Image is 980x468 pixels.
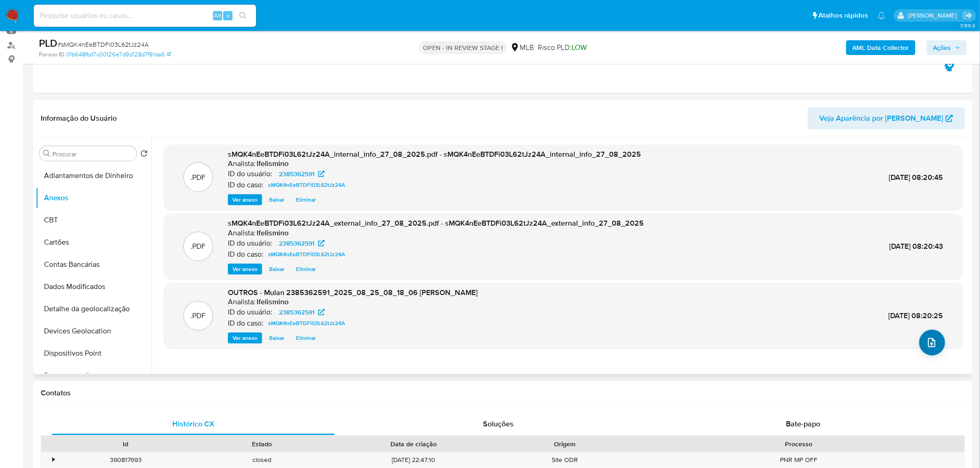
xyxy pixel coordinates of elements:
[36,364,151,387] button: Documentação
[269,265,284,274] span: Baixar
[232,333,258,343] span: Ver anexo
[273,168,330,179] a: 2385362591
[572,42,587,53] span: LOW
[36,276,151,298] button: Dados Modificados
[228,159,256,168] p: Analista:
[269,195,284,204] span: Baixar
[483,419,514,429] span: Soluções
[194,452,330,468] div: closed
[268,318,345,329] span: sMQK4nEeBTDFi03L62tJz24A
[264,318,349,329] a: sMQK4nEeBTDFi03L62tJz24A
[36,320,151,342] button: Devices Geolocation
[52,456,55,464] div: •
[191,172,206,183] p: .PDF
[36,342,151,364] button: Dispositivos Point
[228,308,272,317] p: ID do usuário:
[264,179,349,191] a: sMQK4nEeBTDFi03L62tJz24A
[228,180,264,190] p: ID do caso:
[36,253,151,276] button: Contas Bancárias
[41,388,965,398] h1: Contatos
[296,265,316,274] span: Eliminar
[226,11,229,20] span: s
[228,250,264,259] p: ID do caso:
[228,218,644,228] span: sMQK4nEeBTDFi03L62tJz24A_external_info_27_08_2025.pdf - sMQK4nEeBTDFi03L62tJz24A_external_info_27...
[497,452,633,468] div: Site ODR
[140,150,148,160] button: Retornar ao pedido padrão
[191,241,206,252] p: .PDF
[57,452,194,468] div: 390817693
[264,264,289,275] button: Baixar
[264,333,289,344] button: Baixar
[853,40,909,55] b: AML Data Collector
[296,195,316,204] span: Eliminar
[232,265,258,274] span: Ver anexo
[960,22,975,29] span: 3.156.0
[268,179,345,191] span: sMQK4nEeBTDFi03L62tJz24A
[538,43,587,53] span: Risco PLD:
[503,439,627,449] div: Origem
[963,11,973,20] a: Sair
[786,419,821,429] span: Bate-papo
[228,287,477,298] span: OUTROS - Mulan 2385362591_2025_08_25_08_18_06 [PERSON_NAME]
[808,107,965,129] button: Veja Aparência por [PERSON_NAME]
[908,11,960,20] p: laisa.felismino@mercadolivre.com
[228,149,641,160] span: sMQK4nEeBTDFi03L62tJz24A_internal_info_27_08_2025.pdf - sMQK4nEeBTDFi03L62tJz24A_internal_info_27...
[279,238,314,249] span: 2385362591
[34,10,256,22] input: Pesquise usuários ou casos...
[878,12,886,19] a: Notificações
[820,107,943,129] span: Veja Aparência por [PERSON_NAME]
[228,194,262,205] button: Ver anexo
[264,194,289,205] button: Baixar
[933,40,951,55] span: Ações
[919,330,945,356] button: upload-file
[57,40,149,49] span: # sMQK4nEeBTDFi03L62tJz24A
[273,238,330,249] a: 2385362591
[228,169,272,179] p: ID do usuário:
[66,50,171,59] a: 01b648fbd7c00126e7d9d128d7f91da6
[36,209,151,231] button: CBT
[64,439,187,449] div: Id
[640,439,958,449] div: Processo
[419,41,507,54] p: OPEN - IN REVIEW STAGE I
[268,249,345,260] span: sMQK4nEeBTDFi03L62tJz24A
[200,439,323,449] div: Estado
[296,333,316,343] span: Eliminar
[510,43,534,53] div: MLB
[291,264,320,275] button: Eliminar
[228,319,264,328] p: ID do caso:
[273,307,330,318] a: 2385362591
[214,11,221,20] span: Alt
[633,452,965,468] div: PNR MP OFF
[257,159,289,168] h6: lfelismino
[279,168,314,179] span: 2385362591
[846,40,916,55] button: AML Data Collector
[36,231,151,253] button: Cartões
[927,40,967,55] button: Ações
[232,195,258,204] span: Ver anexo
[889,172,943,183] span: [DATE] 08:20:45
[36,298,151,320] button: Detalhe da geolocalização
[172,419,214,429] span: Histórico CX
[39,50,64,59] b: Person ID
[228,239,272,248] p: ID do usuário:
[257,297,289,307] h6: lfelismino
[291,194,320,205] button: Eliminar
[52,150,133,158] input: Procurar
[291,333,320,344] button: Eliminar
[228,333,262,344] button: Ver anexo
[39,36,57,50] b: PLD
[233,9,252,22] button: search-icon
[269,333,284,343] span: Baixar
[330,452,497,468] div: [DATE] 22:47:10
[264,249,349,260] a: sMQK4nEeBTDFi03L62tJz24A
[257,228,289,238] h6: lfelismino
[228,228,256,238] p: Analista:
[36,187,151,209] button: Anexos
[336,439,490,449] div: Data de criação
[41,114,117,123] h1: Informação do Usuário
[279,307,314,318] span: 2385362591
[889,310,943,321] span: [DATE] 08:20:25
[36,165,151,187] button: Adiantamentos de Dinheiro
[43,150,50,157] button: Procurar
[228,264,262,275] button: Ver anexo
